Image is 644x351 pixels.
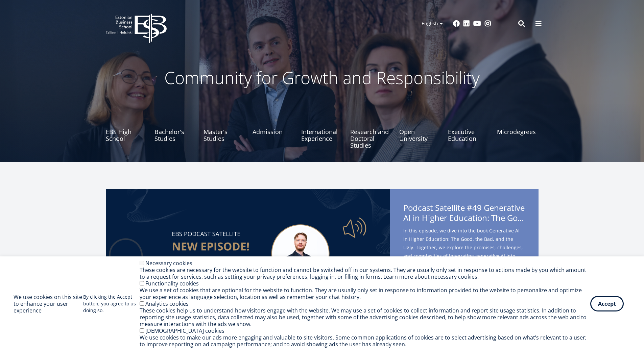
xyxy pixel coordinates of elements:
[143,68,501,88] p: Community for Growth and Responsibility
[403,226,525,269] span: In this episode, we dive into the book Generative AI in Higher Education: The Good, the Bad, and ...
[497,115,539,149] a: Microdegrees
[453,20,460,27] a: Facebook
[484,20,491,27] a: Instagram
[145,300,189,307] label: Analytics cookies
[14,294,83,314] h2: We use cookies on this site to enhance your user experience
[106,115,147,149] a: EBS High School
[463,20,470,27] a: Linkedin
[145,280,199,287] label: Functionality cookies
[590,296,624,311] button: Accept
[145,327,224,334] label: [DEMOGRAPHIC_DATA] cookies
[140,334,590,348] div: We use cookies to make our ads more engaging and valuable to site visitors. Some common applicati...
[473,20,481,27] a: Youtube
[145,259,192,267] label: Necessary cookies
[448,115,490,149] a: Executive Education
[154,115,196,149] a: Bachelor's Studies
[106,189,390,318] img: Satellite #49
[140,287,590,300] div: We use a set of cookies that are optional for the website to function. They are usually only set ...
[350,115,392,149] a: Research and Doctoral Studies
[301,115,343,149] a: International Experience
[204,115,245,149] a: Master's Studies
[403,213,525,223] span: AI in Higher Education: The Good, the Bad, and the Ugly
[140,307,590,327] div: These cookies help us to understand how visitors engage with the website. We may use a set of coo...
[253,115,294,149] a: Admission
[140,267,590,280] div: These cookies are necessary for the website to function and cannot be switched off in our systems...
[403,203,525,225] span: Podcast Satellite #49 Generative
[83,294,140,314] p: By clicking the Accept button, you agree to us doing so.
[399,115,441,149] a: Open University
